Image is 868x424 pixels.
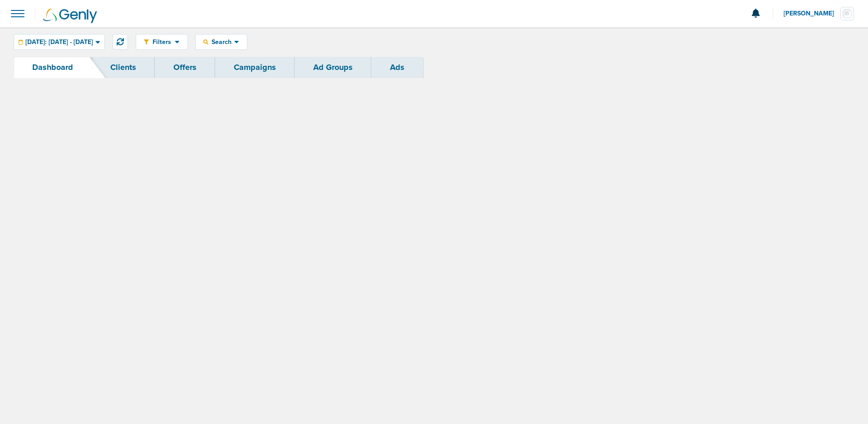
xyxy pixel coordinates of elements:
span: Filters [149,38,175,46]
a: Clients [92,57,155,78]
a: Ad Groups [295,57,371,78]
img: Genly [43,9,97,23]
span: [DATE]: [DATE] - [DATE] [25,39,93,45]
a: Dashboard [14,57,92,78]
a: Campaigns [215,57,295,78]
a: Ads [371,57,423,78]
span: [PERSON_NAME] [784,10,840,17]
span: Search [208,38,234,46]
a: Offers [155,57,215,78]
